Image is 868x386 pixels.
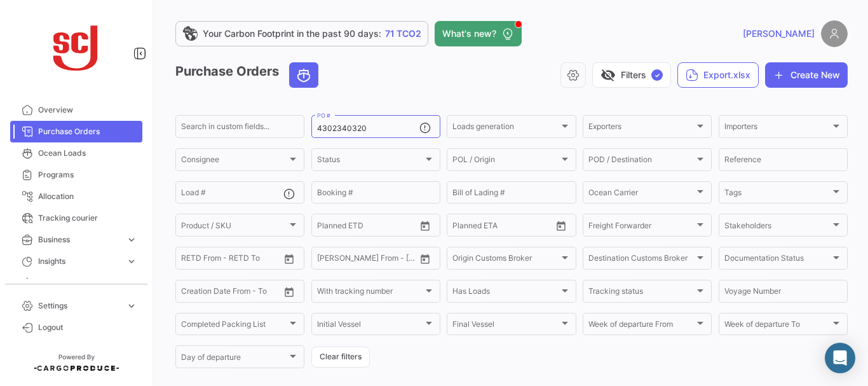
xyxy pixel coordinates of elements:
input: From [317,223,335,231]
span: Has Loads [452,289,559,298]
span: visibility_off [600,67,616,83]
span: Allocation [38,191,137,202]
a: Purchase Orders [10,121,142,142]
input: To [208,289,255,298]
span: Tracking status [588,289,695,298]
span: [PERSON_NAME] [743,27,815,40]
div: Abrir Intercom Messenger [825,343,855,373]
span: Insights [38,256,121,267]
span: With tracking number [317,289,423,298]
img: placeholder-user.png [821,20,848,47]
span: Programs [38,169,137,181]
span: Logout [38,322,137,333]
span: Final Vessel [452,322,559,331]
a: Tracking courier [10,207,142,229]
span: Importers [724,124,831,133]
button: Export.xlsx [677,62,759,88]
span: Completed Packing List [181,322,287,331]
input: From [181,289,199,298]
button: What's new? [435,21,522,46]
span: ✓ [651,69,663,81]
span: What's new? [442,27,496,40]
span: Product / SKU [181,223,287,231]
input: From [317,256,335,265]
span: Status [317,157,423,166]
button: Open calendar [416,249,435,268]
span: Business [38,234,121,245]
span: Tracking courier [38,212,137,224]
span: expand_more [126,256,137,267]
img: scj_logo1.svg [44,15,108,79]
span: Documentation Status [724,256,831,265]
span: POL / Origin [452,157,559,166]
input: From [181,256,199,265]
span: Stakeholders [724,223,831,231]
a: Programs [10,164,142,186]
input: To [479,223,526,231]
span: Tags [724,190,831,199]
span: Ocean Loads [38,148,137,159]
a: Carbon Footprint [10,272,142,294]
button: Open calendar [280,282,299,301]
span: Day of departure [181,355,287,364]
a: Overview [10,99,142,121]
span: Week of departure To [724,322,831,331]
button: Clear filters [311,347,370,368]
h3: Purchase Orders [175,62,322,88]
span: Carbon Footprint [38,277,137,289]
span: Overview [38,104,137,116]
span: Freight Forwarder [588,223,695,231]
input: To [344,256,391,265]
a: Allocation [10,186,142,207]
span: Loads generation [452,124,559,133]
button: Create New [765,62,848,88]
span: Ocean Carrier [588,190,695,199]
span: POD / Destination [588,157,695,166]
a: Ocean Loads [10,142,142,164]
input: To [208,256,255,265]
span: Exporters [588,124,695,133]
button: Open calendar [280,249,299,268]
a: Your Carbon Footprint in the past 90 days:71 TCO2 [175,21,428,46]
span: Settings [38,300,121,312]
span: Destination Customs Broker [588,256,695,265]
span: Consignee [181,157,287,166]
span: Week of departure From [588,322,695,331]
span: 71 TCO2 [385,27,421,40]
button: Open calendar [416,216,435,235]
button: Ocean [290,63,318,87]
span: Purchase Orders [38,126,137,137]
span: expand_more [126,234,137,245]
input: To [344,223,391,231]
input: From [452,223,470,231]
span: Your Carbon Footprint in the past 90 days: [203,27,381,40]
button: visibility_offFilters✓ [592,62,671,88]
span: expand_more [126,300,137,312]
button: Open calendar [552,216,571,235]
span: Initial Vessel [317,322,423,331]
span: Origin Customs Broker [452,256,559,265]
